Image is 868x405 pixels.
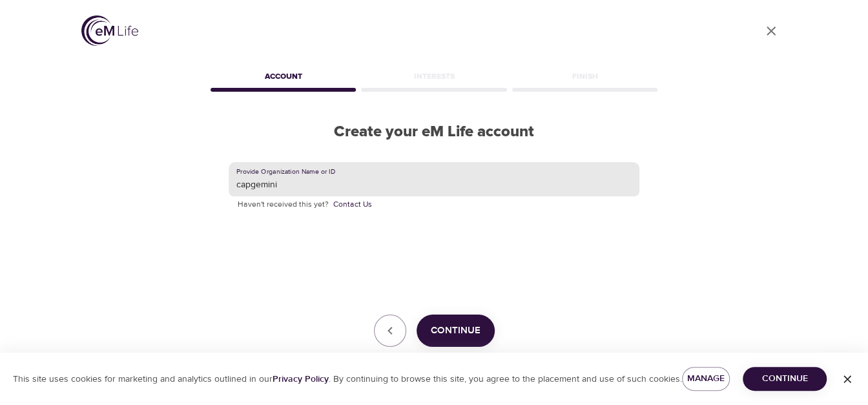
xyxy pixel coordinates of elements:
a: Privacy Policy [273,373,329,385]
a: Contact Us [333,198,372,211]
span: Continue [753,371,816,387]
button: Continue [417,315,495,347]
img: logo [81,16,138,46]
button: Continue [743,367,827,391]
span: Manage [692,371,719,387]
p: Haven't received this yet? [238,198,630,211]
span: Continue [431,322,480,339]
h2: Create your eM Life account [208,123,660,141]
button: Manage [682,367,730,391]
a: close [756,16,787,47]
